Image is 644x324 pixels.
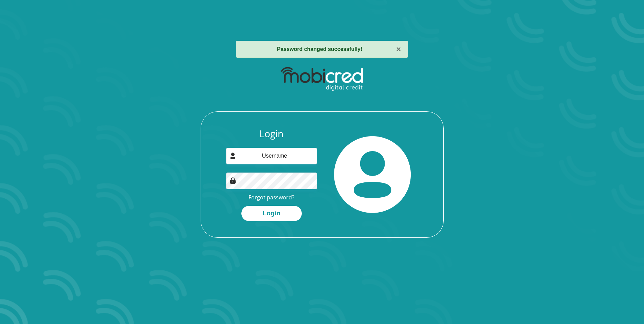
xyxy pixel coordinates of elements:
[281,67,363,91] img: mobicred logo
[249,194,294,201] a: Forgot password?
[229,177,236,184] img: Image
[241,206,302,221] button: Login
[226,128,317,140] h3: Login
[396,45,401,53] button: ×
[226,148,317,164] input: Username
[277,46,363,52] strong: Password changed successfully!
[229,152,236,159] img: user-icon image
